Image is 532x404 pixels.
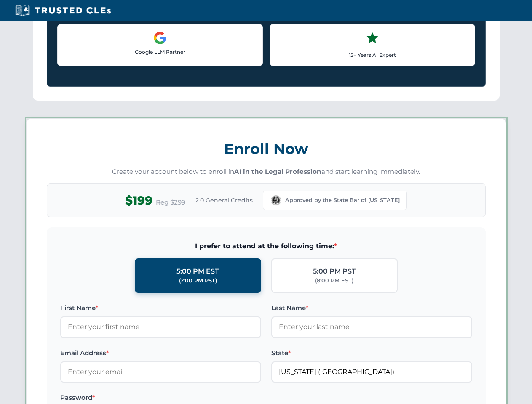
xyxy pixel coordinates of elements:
label: First Name [60,303,261,313]
input: Washington (WA) [271,361,472,383]
strong: AI in the Legal Profession [234,167,321,175]
label: Email Address [60,348,261,358]
span: Approved by the State Bar of [US_STATE] [285,196,400,205]
h3: Enroll Now [47,136,486,162]
p: 15+ Years AI Expert [277,51,468,59]
div: 5:00 PM PST [313,266,356,277]
img: Washington Bar [270,194,282,206]
p: Create your account below to enroll in and start learning immediately. [47,167,486,177]
div: (8:00 PM EST) [315,276,353,285]
span: I prefer to attend at the following time: [60,241,472,252]
span: $199 [125,191,152,210]
span: 2.0 General Credits [195,196,253,205]
input: Enter your first name [60,316,261,338]
div: 5:00 PM EST [176,266,219,277]
label: State [271,348,472,358]
label: Last Name [271,303,472,313]
span: Reg $299 [156,197,185,207]
div: (2:00 PM PST) [179,276,217,285]
label: Password [60,393,261,403]
p: Google LLM Partner [64,48,256,56]
input: Enter your email [60,361,261,383]
input: Enter your last name [271,316,472,338]
img: Google [153,31,167,45]
img: Trusted CLEs [13,4,113,17]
